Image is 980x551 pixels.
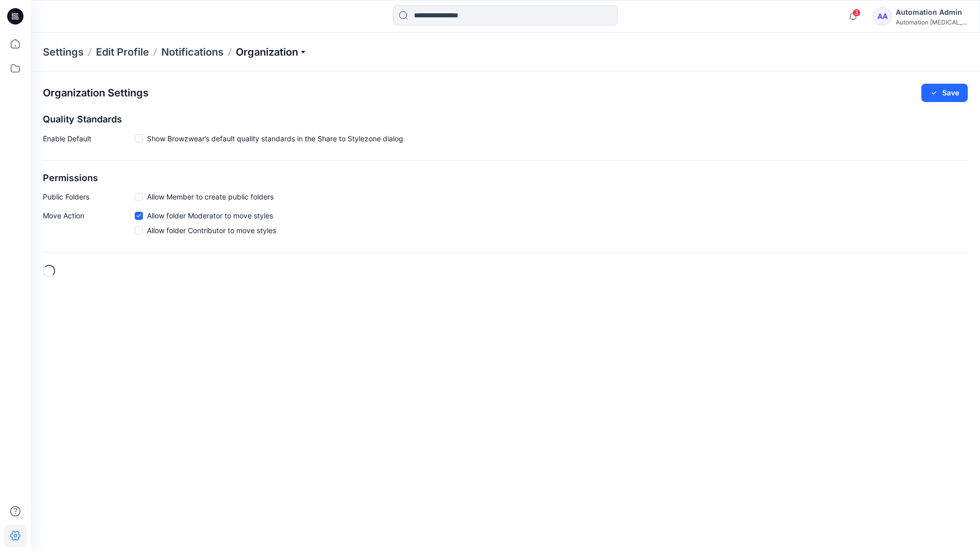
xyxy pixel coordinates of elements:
p: Settings [43,45,84,59]
h2: Permissions [43,173,968,184]
div: Automation [MEDICAL_DATA]... [896,18,967,26]
span: Show Browzwear’s default quality standards in the Share to Stylezone dialog [147,133,403,144]
h2: Quality Standards [43,114,968,125]
div: AA [873,7,892,26]
div: Automation Admin [896,6,967,18]
p: Move Action [43,210,135,240]
h2: Organization Settings [43,87,149,99]
button: Save [921,84,968,102]
span: Allow folder Contributor to move styles [147,225,276,236]
span: Allow folder Moderator to move styles [147,210,273,221]
a: Edit Profile [96,45,149,59]
a: Notifications [161,45,224,59]
p: Public Folders [43,191,135,202]
span: 3 [852,9,861,17]
span: Allow Member to create public folders [147,191,274,202]
p: Enable Default [43,133,135,148]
